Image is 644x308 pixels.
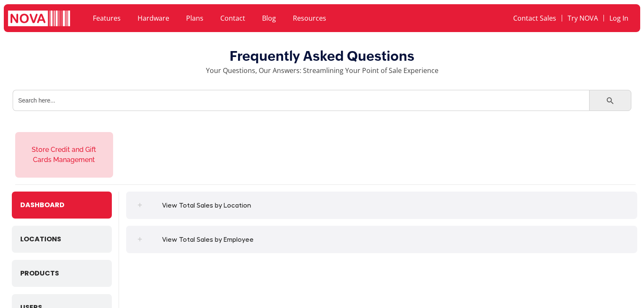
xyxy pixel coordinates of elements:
[13,90,589,111] input: Search here...
[254,8,284,28] a: Blog
[154,235,262,245] em: View Total Sales by Employee
[452,8,634,28] nav: Menu
[8,11,70,28] img: logo white
[606,96,615,105] svg: Search
[508,8,562,28] a: Contact Sales
[84,8,129,28] a: Features
[129,8,178,28] a: Hardware
[604,8,634,28] a: Log In
[84,8,443,28] nav: Menu
[28,145,100,165] a: Store Credit and Gift Cards Management
[20,234,61,244] span: Locations
[562,8,603,28] a: Try NOVA
[20,200,65,210] span: Dashboard
[284,8,335,28] a: Resources
[20,268,59,278] span: Products
[178,8,212,28] a: Plans
[212,8,254,28] a: Contact
[62,48,582,64] h2: Frequently Asked Questions
[154,200,260,211] em: View Total Sales by Location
